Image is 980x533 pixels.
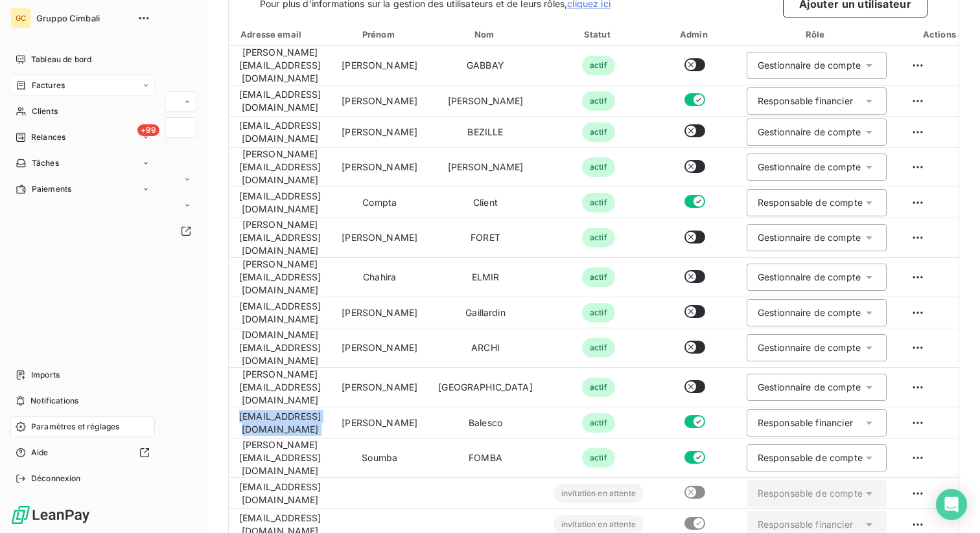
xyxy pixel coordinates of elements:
[758,196,863,209] div: Responsable de compte
[10,49,155,70] a: Tableau de bord
[10,179,155,199] a: Paiements
[428,438,543,478] td: FOMBA
[428,46,543,85] td: GABBAY
[32,80,65,91] span: Factures
[10,416,155,437] a: Paramètres et réglages
[428,328,543,368] td: ARCHI
[543,23,654,46] th: Toggle SortBy
[331,187,428,218] td: Compta
[428,23,543,46] th: Toggle SortBy
[10,442,155,463] a: Aide
[428,85,543,117] td: [PERSON_NAME]
[758,451,863,464] div: Responsable de compte
[758,95,853,108] div: Responsable financier
[334,28,425,41] div: Prénom
[758,271,861,284] div: Gestionnaire de compte
[428,368,543,407] td: [GEOGRAPHIC_DATA]
[582,303,615,323] span: actif
[582,448,615,468] span: actif
[331,258,428,297] td: Chahira
[31,369,60,381] span: Imports
[229,368,331,407] td: [PERSON_NAME][EMAIL_ADDRESS][DOMAIN_NAME]
[229,407,331,438] td: [EMAIL_ADDRESS][DOMAIN_NAME]
[331,218,428,258] td: [PERSON_NAME]
[331,148,428,187] td: [PERSON_NAME]
[582,413,615,433] span: actif
[582,56,615,75] span: actif
[758,161,861,174] div: Gestionnaire de compte
[10,153,155,174] a: Tâches
[31,421,119,433] span: Paramètres et réglages
[582,157,615,177] span: actif
[758,518,853,531] div: Responsable financier
[331,85,428,117] td: [PERSON_NAME]
[758,231,861,244] div: Gestionnaire de compte
[428,187,543,218] td: Client
[331,46,428,85] td: [PERSON_NAME]
[430,28,541,41] div: Nom
[229,478,331,509] td: [EMAIL_ADDRESS][DOMAIN_NAME]
[229,258,331,297] td: [PERSON_NAME][EMAIL_ADDRESS][DOMAIN_NAME]
[428,117,543,148] td: BEZILLE
[229,187,331,218] td: [EMAIL_ADDRESS][DOMAIN_NAME]
[582,193,615,212] span: actif
[936,489,967,520] div: Open Intercom Messenger
[758,381,861,394] div: Gestionnaire de compte
[331,23,428,46] th: Toggle SortBy
[229,23,331,46] th: Toggle SortBy
[739,28,894,41] div: Rôle
[331,368,428,407] td: [PERSON_NAME]
[331,407,428,438] td: [PERSON_NAME]
[229,218,331,258] td: [PERSON_NAME][EMAIL_ADDRESS][DOMAIN_NAME]
[31,131,65,143] span: Relances
[758,59,861,72] div: Gestionnaire de compte
[31,54,91,65] span: Tableau de bord
[32,183,71,195] span: Paiements
[10,505,91,525] img: Logo LeanPay
[758,341,861,354] div: Gestionnaire de compte
[582,91,615,111] span: actif
[10,8,31,28] div: GC
[582,338,615,357] span: actif
[137,124,159,136] span: +99
[229,46,331,85] td: [PERSON_NAME][EMAIL_ADDRESS][DOMAIN_NAME]
[10,127,155,148] a: +99Relances
[331,117,428,148] td: [PERSON_NAME]
[758,306,861,319] div: Gestionnaire de compte
[30,395,78,407] span: Notifications
[10,365,155,385] a: Imports
[32,106,58,117] span: Clients
[428,218,543,258] td: FORET
[229,297,331,328] td: [EMAIL_ADDRESS][DOMAIN_NAME]
[428,258,543,297] td: ELMIR
[758,416,853,429] div: Responsable financier
[546,28,651,41] div: Statut
[10,75,155,96] a: Factures
[428,148,543,187] td: [PERSON_NAME]
[657,28,734,41] div: Admin
[229,438,331,478] td: [PERSON_NAME][EMAIL_ADDRESS][DOMAIN_NAME]
[31,447,49,459] span: Aide
[32,157,59,169] span: Tâches
[758,126,861,139] div: Gestionnaire de compte
[229,117,331,148] td: [EMAIL_ADDRESS][DOMAIN_NAME]
[331,297,428,328] td: [PERSON_NAME]
[229,85,331,117] td: [EMAIL_ADDRESS][DOMAIN_NAME]
[229,328,331,368] td: [DOMAIN_NAME][EMAIL_ADDRESS][DOMAIN_NAME]
[331,328,428,368] td: [PERSON_NAME]
[582,378,615,397] span: actif
[31,473,81,484] span: Déconnexion
[231,28,329,41] div: Adresse email
[10,101,155,122] a: Clients
[331,438,428,478] td: Soumba
[758,487,863,500] div: Responsable de compte
[582,228,615,247] span: actif
[428,297,543,328] td: Gaillardin
[554,484,644,503] span: invitation en attente
[36,13,130,23] span: Gruppo Cimbali
[428,407,543,438] td: Balesco
[229,148,331,187] td: [PERSON_NAME][EMAIL_ADDRESS][DOMAIN_NAME]
[582,122,615,142] span: actif
[582,267,615,287] span: actif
